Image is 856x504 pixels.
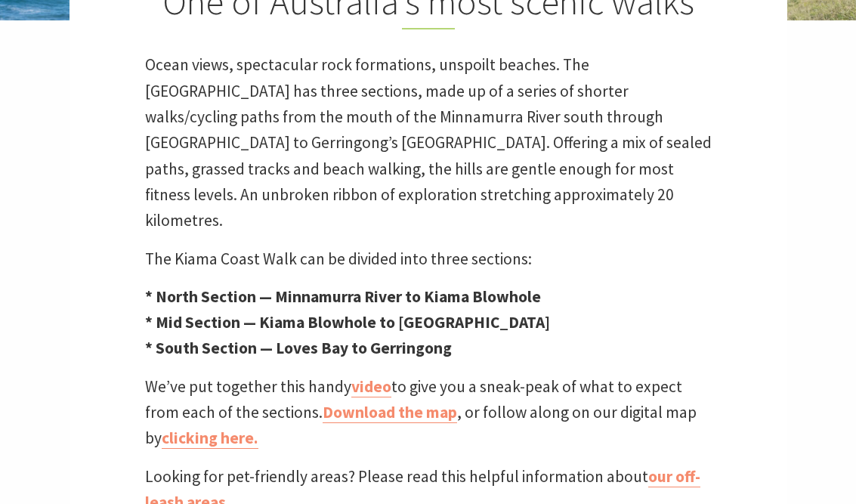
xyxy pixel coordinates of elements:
a: video [351,377,391,398]
p: We’ve put together this handy to give you a sneak-peak of what to expect from each of the section... [145,375,712,453]
a: Download the map [323,403,457,424]
a: clicking here. [162,428,258,450]
p: The Kiama Coast Walk can be divided into three sections: [145,247,712,273]
p: Ocean views, spectacular rock formations, unspoilt beaches. The [GEOGRAPHIC_DATA] has three secti... [145,53,712,234]
strong: * North Section — Minnamurra River to Kiama Blowhole [145,287,541,308]
strong: * Mid Section — Kiama Blowhole to [GEOGRAPHIC_DATA] [145,313,550,333]
strong: * South Section — Loves Bay to Gerringong [145,339,452,359]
